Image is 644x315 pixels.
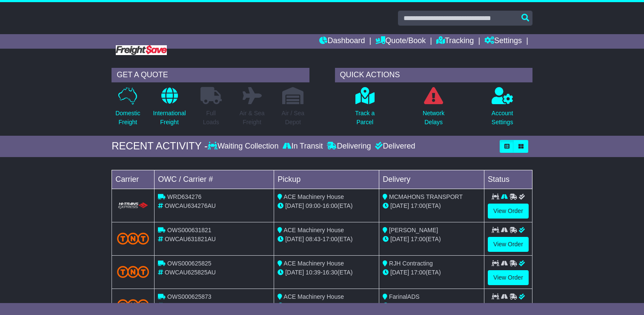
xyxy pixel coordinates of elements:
[285,302,304,309] span: [DATE]
[389,293,420,300] span: FarinalADS
[411,302,426,309] span: 17:00
[389,193,463,200] span: MCMAHONS TRANSPORT
[436,34,474,49] a: Tracking
[491,87,514,131] a: AccountSettings
[306,236,321,242] span: 08:43
[323,236,338,242] span: 17:00
[112,140,208,152] div: RECENT ACTIVITY -
[335,68,532,82] div: QUICK ACTIONS
[323,269,338,276] span: 16:30
[165,202,216,209] span: OWCAU634276AU
[116,45,167,55] img: Freight Save
[488,204,529,219] a: View Order
[165,269,216,276] span: OWCAU625825AU
[278,268,375,277] div: - (ETA)
[411,202,426,209] span: 17:00
[112,170,155,189] td: Carrier
[492,109,513,127] p: Account Settings
[422,87,445,131] a: NetworkDelays
[200,109,222,127] p: Full Loads
[390,269,409,276] span: [DATE]
[390,302,409,309] span: [DATE]
[283,193,344,200] span: ACE Machinery House
[167,293,212,300] span: OWS000625873
[383,201,481,210] div: (ETA)
[278,301,375,310] div: - (ETA)
[389,260,433,267] span: RJH Contracting
[484,34,522,49] a: Settings
[379,170,484,189] td: Delivery
[115,109,140,127] p: Domestic Freight
[411,269,426,276] span: 17:00
[117,299,149,311] img: TNT_Domestic.png
[306,302,321,309] span: 11:27
[117,266,149,277] img: TNT_Domestic.png
[323,302,338,309] span: 16:30
[306,269,321,276] span: 10:39
[283,293,344,300] span: ACE Machinery House
[355,109,375,127] p: Track a Parcel
[283,260,344,267] span: ACE Machinery House
[165,302,216,309] span: OWCAU625873AU
[488,237,529,252] a: View Order
[167,260,212,267] span: OWS000625825
[117,233,149,244] img: TNT_Domestic.png
[280,142,325,151] div: In Transit
[488,270,529,285] a: View Order
[167,193,201,200] span: WRD634276
[375,34,426,49] a: Quote/Book
[383,301,481,310] div: (ETA)
[325,142,373,151] div: Delivering
[283,227,344,233] span: ACE Machinery House
[285,269,304,276] span: [DATE]
[411,236,426,242] span: 17:00
[355,87,375,131] a: Track aParcel
[274,170,379,189] td: Pickup
[153,109,186,127] p: International Freight
[239,109,264,127] p: Air & Sea Freight
[165,236,216,242] span: OWCAU631821AU
[390,202,409,209] span: [DATE]
[285,202,304,209] span: [DATE]
[112,68,309,82] div: GET A QUOTE
[323,202,338,209] span: 16:00
[155,170,274,189] td: OWC / Carrier #
[167,227,212,233] span: OWS000631821
[281,109,304,127] p: Air / Sea Depot
[285,236,304,242] span: [DATE]
[306,202,321,209] span: 09:00
[484,170,532,189] td: Status
[390,236,409,242] span: [DATE]
[319,34,365,49] a: Dashboard
[115,87,140,131] a: DomesticFreight
[383,268,481,277] div: (ETA)
[278,201,375,210] div: - (ETA)
[389,227,438,233] span: [PERSON_NAME]
[423,109,444,127] p: Network Delays
[373,142,415,151] div: Delivered
[152,87,186,131] a: InternationalFreight
[117,202,149,210] img: HiTrans.png
[208,142,280,151] div: Waiting Collection
[383,235,481,244] div: (ETA)
[278,235,375,244] div: - (ETA)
